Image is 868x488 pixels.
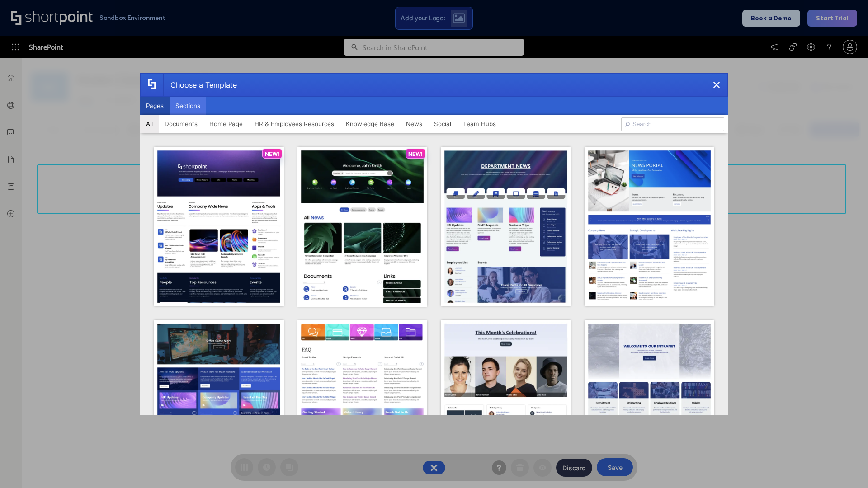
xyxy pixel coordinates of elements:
button: Pages [140,97,170,115]
button: Documents [159,115,203,133]
button: Sections [170,97,206,115]
div: Choose a Template [163,74,237,96]
input: Search [621,117,724,131]
p: NEW! [265,150,279,157]
button: News [400,115,428,133]
button: Home Page [203,115,249,133]
p: NEW! [408,150,423,157]
button: Team Hubs [457,115,502,133]
button: HR & Employees Resources [249,115,340,133]
button: All [140,115,159,133]
div: template selector [140,73,728,415]
iframe: Chat Widget [823,445,868,488]
button: Social [428,115,457,133]
button: Knowledge Base [340,115,400,133]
